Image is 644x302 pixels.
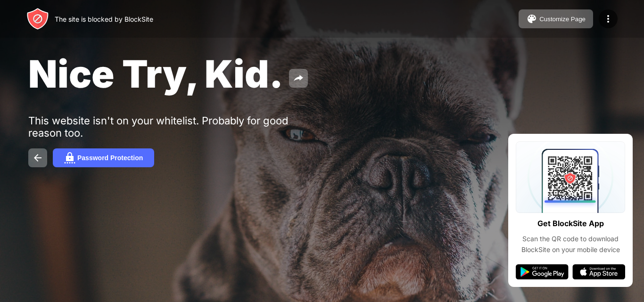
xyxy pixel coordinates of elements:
div: Customize Page [539,16,586,23]
button: Password Protection [53,148,154,167]
img: google-play.svg [516,264,569,279]
img: menu-icon.svg [603,13,614,24]
span: Nice Try, Kid. [28,51,283,97]
img: password.svg [64,152,75,163]
div: Password Protection [77,154,143,162]
img: header-logo.svg [26,8,49,30]
div: Scan the QR code to download BlockSite on your mobile device [516,234,625,255]
img: app-store.svg [572,264,625,279]
div: This website isn't on your whitelist. Probably for good reason too. [28,114,320,139]
button: Customize Page [519,9,593,28]
img: pallet.svg [526,13,537,24]
div: Get BlockSite App [537,217,604,230]
img: share.svg [293,73,304,84]
img: back.svg [32,152,43,163]
div: The site is blocked by BlockSite [55,15,153,23]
